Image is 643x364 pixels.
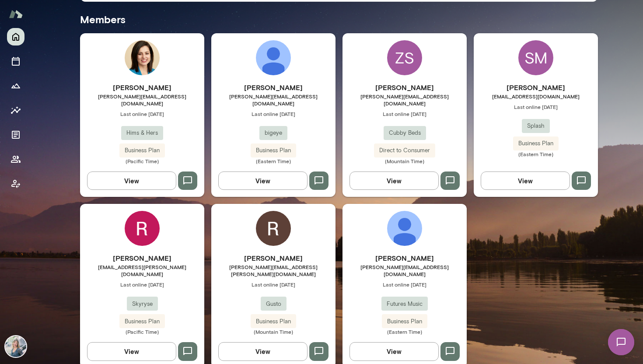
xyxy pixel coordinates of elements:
button: Documents [7,126,24,143]
button: View [481,171,570,190]
span: Last online [DATE] [211,281,335,288]
span: Splash [522,122,550,130]
button: Sessions [7,52,24,70]
button: Growth Plan [7,77,24,94]
span: Business Plan [119,146,165,155]
h6: [PERSON_NAME] [211,253,335,263]
span: Business Plan [513,139,559,148]
h6: [PERSON_NAME] [474,82,598,93]
span: [EMAIL_ADDRESS][PERSON_NAME][DOMAIN_NAME] [80,263,204,277]
span: bigeye [259,129,287,137]
span: Hims & Hers [121,129,163,137]
span: Last online [DATE] [211,110,335,117]
span: (Eastern Time) [342,328,467,335]
span: [PERSON_NAME][EMAIL_ADDRESS][DOMAIN_NAME] [80,93,204,107]
img: Jeff Lin [387,211,422,246]
img: Rush Patel [125,211,160,246]
button: Insights [7,101,24,119]
span: (Pacific Time) [80,328,204,335]
span: Business Plan [251,146,296,155]
span: (Mountain Time) [342,157,467,164]
span: [PERSON_NAME][EMAIL_ADDRESS][DOMAIN_NAME] [342,93,467,107]
h6: [PERSON_NAME] [80,253,204,263]
span: (Mountain Time) [211,328,335,335]
span: [PERSON_NAME][EMAIL_ADDRESS][PERSON_NAME][DOMAIN_NAME] [211,263,335,277]
h6: [PERSON_NAME] [342,253,467,263]
button: Client app [7,175,24,192]
h6: [PERSON_NAME] [211,82,335,93]
img: Mia Lewin [5,336,26,357]
span: Last online [DATE] [80,281,204,288]
span: Last online [DATE] [342,110,467,117]
button: View [349,342,439,360]
button: Home [7,28,24,45]
span: (Eastern Time) [211,157,335,164]
div: SM [518,40,553,75]
h6: [PERSON_NAME] [342,82,467,93]
span: (Pacific Time) [80,157,204,164]
button: View [349,171,439,190]
div: ZS [387,40,422,75]
span: Direct to Consumer [374,146,435,155]
img: Kyle Kirwan [256,40,291,75]
button: View [87,342,176,360]
span: [PERSON_NAME][EMAIL_ADDRESS][DOMAIN_NAME] [342,263,467,277]
span: Futures Music [381,300,428,308]
span: Business Plan [382,317,427,326]
button: View [218,171,308,190]
button: Members [7,150,24,168]
button: View [218,342,308,360]
span: [EMAIL_ADDRESS][DOMAIN_NAME] [474,93,598,100]
h5: Members [80,12,598,26]
span: Gusto [261,300,287,308]
span: Last online [DATE] [474,103,598,110]
h6: [PERSON_NAME] [80,82,204,93]
button: View [87,171,176,190]
span: [PERSON_NAME][EMAIL_ADDRESS][DOMAIN_NAME] [211,93,335,107]
span: Last online [DATE] [342,281,467,288]
span: Skyryse [127,300,158,308]
span: Business Plan [251,317,296,326]
img: Irene Becklund [125,40,160,75]
img: Riley Bingham [256,211,291,246]
span: Cubby Beds [384,129,426,137]
span: Business Plan [119,317,165,326]
span: Last online [DATE] [80,110,204,117]
span: (Eastern Time) [474,150,598,157]
img: Mento [9,6,23,22]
